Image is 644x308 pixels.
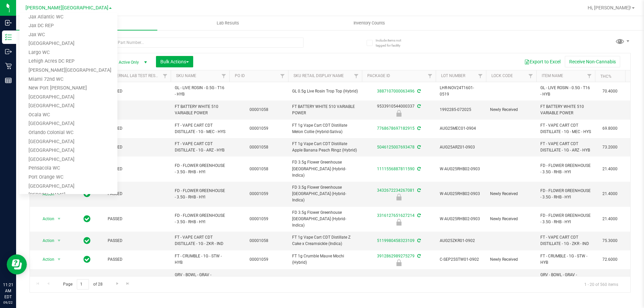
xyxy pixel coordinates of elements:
[175,163,225,175] span: FD - FLOWER GREENHOUSE - 3.5G - RHB - HYI
[19,128,117,137] a: Orlando Colonial WC
[19,164,117,173] a: Pensacola WC
[490,256,532,263] span: Newly Received
[108,238,167,244] span: PASSED
[440,256,482,263] span: C-SEP25STW01-0902
[250,257,268,262] a: 00001059
[19,191,117,200] a: [PERSON_NAME]
[440,85,482,98] span: LHR-NOV24T1601-0519
[250,238,268,243] a: 00001058
[19,102,117,111] a: [GEOGRAPHIC_DATA]
[250,126,268,131] a: 00001059
[55,214,63,224] span: select
[377,145,415,149] a: 5046125007693478
[175,272,225,291] span: GRV - BOWL - GRAV - STANDARD SPOON - 4IN - BLUE
[292,234,358,247] span: FT 1g Vape Cart CDT Distillate Z Cake x Creamsickle (Indica)
[108,256,167,263] span: PASSED
[292,184,358,204] span: FD 3.5g Flower Greenhouse [GEOGRAPHIC_DATA] (Hybrid-Indica)
[37,214,55,224] span: Action
[5,63,12,69] inline-svg: Retail
[540,253,591,266] span: FT - CRUMBLE - 1G - STW - HYB
[156,56,193,67] button: Bulk Actions
[19,13,117,22] a: Jax Atlantic WC
[490,107,532,113] span: Newly Received
[600,74,611,79] a: THC%
[5,19,12,26] inline-svg: Inbound
[175,141,225,153] span: FT - VAPE CART CDT DISTILLATE - 1G - ARZ - HYB
[108,166,167,172] span: PASSED
[440,125,482,132] span: AUG25MEC01-0904
[19,173,117,182] a: Port Orange WC
[440,216,482,222] span: W-AUG25RHB02-0903
[292,209,358,229] span: FD 3.5g Flower Greenhouse [GEOGRAPHIC_DATA] (Hybrid-Indica)
[19,119,117,128] a: [GEOGRAPHIC_DATA]
[440,107,482,113] span: 1992285-072025
[361,259,437,266] div: Newly Received
[19,30,117,40] a: Jax WC
[19,137,117,146] a: [GEOGRAPHIC_DATA]
[37,236,55,245] span: Action
[377,167,415,171] a: 1111556887811590
[55,255,63,264] span: select
[108,216,167,222] span: PASSED
[540,85,591,98] span: GL - LIVE ROSIN - 0.5G - T16 - HYB
[361,103,437,116] div: 9533910544000337
[19,66,117,75] a: [PERSON_NAME][GEOGRAPHIC_DATA]
[218,70,229,82] a: Filter
[377,254,415,258] a: 3912862989275279
[250,217,268,221] a: 00001059
[367,73,390,78] a: Package ID
[416,254,421,258] span: Sync from Compliance System
[175,104,225,116] span: FT BATTERY WHITE 510 VARIABLE POWER
[376,38,409,48] span: Include items not tagged for facility
[277,70,288,82] a: Filter
[19,146,117,155] a: [GEOGRAPHIC_DATA]
[525,70,536,82] a: Filter
[377,126,415,131] a: 7768678697182915
[5,34,12,41] inline-svg: Inventory
[84,255,91,264] span: In Sync
[416,238,421,243] span: Sync from Compliance System
[19,182,117,191] a: [GEOGRAPHIC_DATA]
[351,70,362,82] a: Filter
[490,191,532,197] span: Newly Received
[30,38,304,48] input: Search Package ID, Item Name, SKU, Lot or Part Number...
[123,279,133,288] a: Go to the last page
[19,111,117,120] a: Ocala WC
[292,159,358,179] span: FD 3.5g Flower Greenhouse [GEOGRAPHIC_DATA] (Hybrid-Indica)
[3,282,13,300] p: 11:21 AM EDT
[292,253,358,266] span: FT 1g Crumble Mauve Mochi (Hybrid)
[599,255,621,264] span: 72.6000
[19,75,117,84] a: Miami 72nd WC
[540,188,591,200] span: FD - FLOWER GREENHOUSE - 3.5G - RHB - HYI
[599,236,621,246] span: 75.3000
[599,142,621,152] span: 73.2000
[491,73,513,78] a: Lock Code
[175,122,225,135] span: FT - VAPE CART CDT DISTILLATE - 1G - MEC - HYS
[292,104,358,116] span: FT BATTERY WHITE 510 VARIABLE POWER
[176,73,196,78] a: SKU Name
[377,213,415,218] a: 3316127651627214
[3,300,13,305] p: 09/22
[19,21,117,30] a: Jax DC REP
[540,272,591,291] span: GRV - BOWL - GRAV - STANDARD SPOON - 4IN - BLUE
[475,70,486,82] a: Filter
[250,145,268,149] a: 00001058
[540,141,591,153] span: FT - VAPE CART CDT DISTILLATE - 1G - ARZ - HYB
[16,16,157,30] a: Inventory
[440,238,482,244] span: AUG25ZKR01-0902
[425,70,436,82] a: Filter
[160,59,189,64] span: Bulk Actions
[175,212,225,225] span: FD - FLOWER GREENHOUSE - 3.5G - RHB - HYI
[599,214,621,224] span: 21.4000
[377,188,415,193] a: 3432672234267081
[55,236,63,245] span: select
[599,189,621,199] span: 21.4000
[292,88,358,95] span: GL 0.5g Live Rosin Trop Top (Hybrid)
[19,93,117,102] a: [GEOGRAPHIC_DATA]
[361,194,437,200] div: Newly Received
[440,144,482,150] span: AUG25ARZ01-0903
[293,73,344,78] a: Sku Retail Display Name
[19,84,117,93] a: New Port [PERSON_NAME]
[84,214,91,224] span: In Sync
[599,124,621,133] span: 69.8000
